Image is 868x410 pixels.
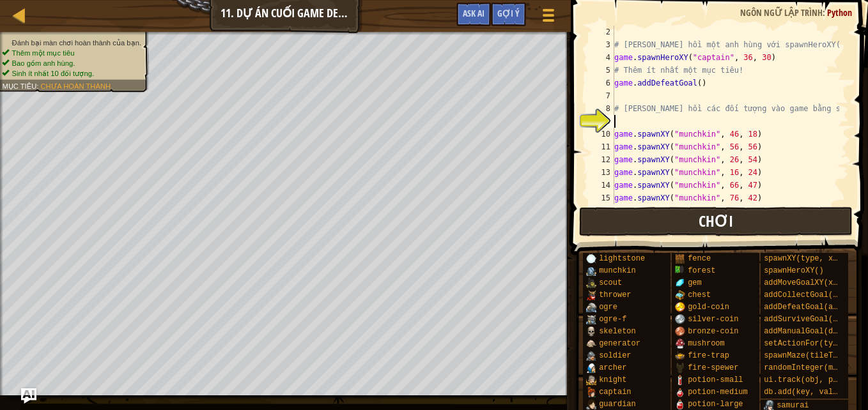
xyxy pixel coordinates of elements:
span: addCollectGoal(amount) [764,291,865,300]
span: soldier [599,351,631,360]
img: portrait.png [586,302,596,312]
span: bronze-coin [688,327,738,336]
div: 10 [589,128,614,140]
img: portrait.png [675,387,685,397]
img: portrait.png [586,278,596,288]
img: portrait.png [586,254,596,264]
div: 4 [589,51,614,64]
img: portrait.png [675,314,685,324]
div: 6 [589,77,614,89]
span: potion-large [688,400,743,409]
span: potion-small [688,376,743,384]
img: portrait.png [586,266,596,276]
img: portrait.png [675,278,685,288]
span: Chưa hoàn thành [40,82,111,90]
span: : [823,6,827,19]
span: fire-spewer [688,363,738,372]
span: scout [599,278,622,287]
span: Bao gồm anh hùng. [12,59,75,67]
img: portrait.png [675,290,685,300]
span: spawnHeroXY() [764,266,824,275]
span: Ask AI [463,7,484,19]
img: portrait.png [586,290,596,300]
img: portrait.png [675,254,685,264]
span: lightstone [599,254,645,263]
img: portrait.png [586,399,596,409]
button: Chơi [579,207,853,236]
img: portrait.png [675,302,685,312]
img: portrait.png [586,375,596,385]
div: 11 [589,140,614,153]
span: Gợi ý [497,7,520,19]
span: munchkin [599,266,636,275]
div: 9 [589,115,614,128]
img: portrait.png [675,363,685,373]
span: Python [827,6,852,19]
span: mushroom [688,339,725,348]
span: fire-trap [688,351,729,360]
img: portrait.png [586,387,596,397]
div: 12 [589,153,614,166]
img: portrait.png [675,338,685,349]
div: 14 [589,179,614,192]
div: 13 [589,166,614,179]
li: Bao gồm anh hùng. [2,58,141,68]
img: portrait.png [586,314,596,324]
li: Đánh bại màn chơi hoàn thành của bạn. [2,38,141,48]
button: Hiện game menu [532,3,564,33]
span: samurai [777,401,809,410]
img: portrait.png [675,326,685,337]
img: portrait.png [675,266,685,276]
span: addDefeatGoal(amount) [764,303,860,312]
div: 3 [589,38,614,51]
span: archer [599,363,626,372]
div: 16 [589,204,614,217]
span: captain [599,388,631,397]
span: Sinh ít nhất 10 đối tượng. [12,69,94,77]
img: portrait.png [675,351,685,361]
span: Ngôn ngữ lập trình [740,6,823,19]
span: Mục tiêu [2,82,36,90]
span: potion-medium [688,388,748,397]
span: ogre-f [599,315,626,324]
span: db.add(key, value) [764,388,847,397]
span: Đánh bại màn chơi hoàn thành của bạn. [12,38,142,47]
span: thrower [599,291,631,300]
span: : [36,82,40,90]
span: Thêm một mục tiêu [12,49,75,57]
span: fence [688,254,711,263]
span: spawnXY(type, x, y) [764,254,851,263]
span: silver-coin [688,315,738,324]
span: addMoveGoalXY(x, y) [764,278,851,287]
div: 15 [589,192,614,204]
div: 8 [589,102,614,115]
img: portrait.png [675,399,685,409]
li: Thêm một mục tiêu [2,48,141,58]
span: knight [599,376,626,384]
span: Chơi [699,211,733,231]
span: chest [688,291,711,300]
button: Ask AI [456,3,491,26]
span: ui.track(obj, prop) [764,376,851,384]
img: portrait.png [586,363,596,373]
span: forest [688,266,715,275]
span: gem [688,278,702,287]
img: portrait.png [675,375,685,385]
span: guardian [599,400,636,409]
div: 2 [589,26,614,38]
img: portrait.png [586,326,596,337]
span: skeleton [599,327,636,336]
img: portrait.png [586,351,596,361]
button: Ask AI [21,388,36,404]
span: generator [599,339,640,348]
span: ogre [599,303,617,312]
li: Sinh ít nhất 10 đối tượng. [2,68,141,79]
div: 5 [589,64,614,77]
span: gold-coin [688,303,729,312]
div: 7 [589,89,614,102]
img: portrait.png [586,338,596,349]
